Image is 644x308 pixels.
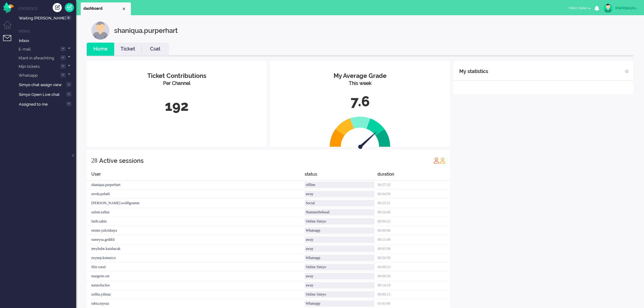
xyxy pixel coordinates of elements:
[87,199,305,208] div: [PERSON_NAME].wolffgramm
[305,200,374,206] div: Social
[330,116,390,147] img: semi_circle.svg
[61,73,65,77] span: -
[66,92,71,96] span: -
[61,64,65,68] span: -
[87,263,305,272] div: filiz.vural
[91,72,262,80] div: Ticket Contributions
[377,217,450,226] div: 00:04:22
[377,190,450,199] div: 00:04:59
[87,190,305,199] div: sevda.polatli
[18,81,76,88] a: Simyo chat assign view -
[602,4,638,13] a: shaniqua.purperhart
[604,4,613,13] img: avatar
[81,2,131,15] li: Dashboard
[377,180,450,190] div: 36:57:33
[19,82,62,87] span: Simyo chat assign view
[565,4,594,12] button: Select status
[114,21,178,40] div: shaniqua.purperhart
[18,70,38,81] span: Whatsapp
[305,300,374,307] div: Whatsapp
[114,43,142,56] li: Ticket
[87,208,305,217] div: ozlem.taflan
[61,47,65,51] span: -
[91,96,262,116] div: 192
[305,255,374,261] div: Whatsapp
[305,236,374,243] div: away
[53,3,62,12] div: Create ticket
[305,264,374,270] div: Online Simyo
[305,218,374,225] div: Online Simyo
[377,254,450,263] div: 00:59:59
[433,157,439,163] img: profile_red.svg
[377,263,450,272] div: 00:00:23
[3,35,17,49] li: Tickets menu
[377,281,450,290] div: 00:14:19
[565,2,594,15] li: Select status
[18,53,54,63] span: Klant in afwachting
[358,131,377,150] img: arrow.svg
[377,171,450,180] div: duration
[66,16,71,20] span: 0
[18,29,76,34] li: Views
[87,217,305,226] div: fatih.sahin
[61,55,65,60] span: -
[377,272,450,281] div: 00:00:20
[18,37,76,44] a: Inbox
[114,46,142,53] a: Ticket
[615,5,638,11] div: shaniqua.purperhart
[87,43,114,56] li: Home
[65,3,74,12] a: Quick ticket
[377,235,450,244] div: 00:11:49
[459,65,488,78] div: My statistics
[305,171,377,180] div: status
[18,91,76,98] a: Simyo Open Live chat -
[87,290,305,299] div: zeliha.yilmaz
[305,273,374,279] div: away
[18,101,76,107] a: Assigned to me -
[377,226,450,235] div: 00:00:06
[19,92,60,97] span: Simyo Open Live chat
[18,6,76,11] li: Statistics
[19,38,29,43] span: Inbox
[3,21,17,34] li: Dashboard menu
[91,154,97,166] div: 28
[377,290,450,299] div: 00:00:13
[87,244,305,254] div: meyhube.karabacak
[142,46,169,53] a: Csat
[121,6,126,11] div: Close tab
[377,208,450,217] div: 00:16:40
[305,209,374,215] div: Nummerbehoud
[18,15,76,21] a: Waiting [PERSON_NAME]
[19,102,48,107] span: Assigned to me
[91,80,262,87] div: Per Channel
[87,226,305,235] div: emine.yalcinkaya
[377,199,450,208] div: 00:25:51
[18,44,31,54] span: E-mail
[99,155,144,167] div: Active sessions
[87,171,305,180] div: User
[377,244,450,254] div: 00:03:38
[3,4,14,9] a: Omnidesk
[3,2,14,13] img: flow_omnibird.svg
[87,254,305,263] div: zeynep.komurcu
[87,281,305,290] div: natascha.bos
[87,235,305,244] div: rumeysa.gedikli
[305,291,374,298] div: Online Simyo
[305,191,374,197] div: away
[275,80,446,87] div: This week
[275,92,446,112] div: 7.6
[87,180,305,190] div: shaniqua.purperhart
[275,72,446,80] div: My Average Grade
[305,282,374,289] div: away
[83,6,121,11] span: dashboard
[569,6,587,10] span: Select status
[87,272,305,281] div: margerie.ost
[87,46,114,53] a: Home
[91,21,110,40] img: customer.svg
[305,246,374,252] div: away
[142,43,169,56] li: Csat
[439,157,446,163] img: profile_orange.svg
[305,227,374,234] div: Whatsapp
[66,82,71,87] span: -
[66,102,71,106] span: -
